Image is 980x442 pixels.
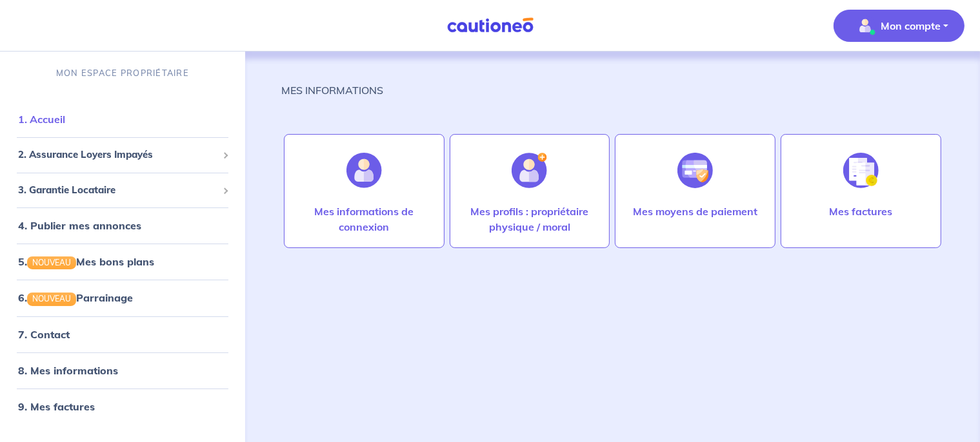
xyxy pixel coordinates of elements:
div: 5.NOUVEAUMes bons plans [5,249,240,274]
a: 5.NOUVEAUMes bons plans [18,255,154,268]
p: Mes moyens de paiement [633,204,757,219]
img: Cautioneo [442,17,539,34]
img: illu_account_valid_menu.svg [855,15,875,36]
div: 1. Accueil [5,106,240,132]
p: Mes profils : propriétaire physique / moral [463,204,597,235]
a: 6.NOUVEAUParrainage [18,291,133,304]
p: Mes factures [830,204,893,219]
img: illu_account_add.svg [512,153,547,188]
div: 2. Assurance Loyers Impayés [5,142,240,168]
span: 2. Assurance Loyers Impayés [18,148,217,162]
div: 9. Mes factures [5,394,240,419]
p: MES INFORMATIONS [281,82,383,98]
img: illu_credit_card_no_anim.svg [677,153,713,188]
a: 8. Mes informations [18,364,118,377]
a: 1. Accueil [18,113,65,126]
p: Mes informations de connexion [297,204,431,235]
div: 3. Garantie Locataire [5,178,240,203]
a: 4. Publier mes annonces [18,219,141,232]
div: 4. Publier mes annonces [5,213,240,238]
a: 9. Mes factures [18,400,95,413]
div: 7. Contact [5,322,240,347]
button: illu_account_valid_menu.svgMon compte [834,10,965,42]
img: illu_account.svg [346,153,382,188]
span: 3. Garantie Locataire [18,183,217,198]
p: Mon compte [881,18,941,34]
div: 6.NOUVEAUParrainage [5,285,240,311]
p: MON ESPACE PROPRIÉTAIRE [56,67,189,79]
div: 8. Mes informations [5,358,240,383]
img: illu_invoice.svg [843,153,879,188]
a: 7. Contact [18,328,70,341]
